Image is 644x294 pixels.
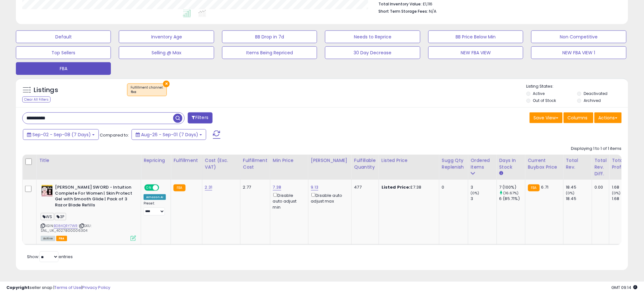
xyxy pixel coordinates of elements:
[173,184,185,191] small: FBA
[612,190,621,196] small: (0%)
[471,196,497,202] div: 3
[27,254,73,260] span: Show: entries
[595,184,605,190] div: 0.00
[205,157,238,170] div: Cost (Exc. VAT)
[82,284,110,291] a: Privacy Policy
[594,112,622,123] button: Actions
[584,91,607,96] label: Deactivated
[6,285,110,291] div: seller snap | |
[41,184,53,197] img: 41W28mhyh6L._SL40_.jpg
[325,30,420,43] button: Needs to Reprice
[499,184,525,190] div: 7 (100%)
[442,157,465,170] div: Sugg Qty Replenish
[471,184,497,190] div: 3
[41,236,55,241] span: All listings currently available for purchase on Amazon
[22,97,51,103] div: Clear All Filters
[119,30,214,43] button: Inventory Age
[499,196,525,202] div: 6 (85.71%)
[533,98,556,103] label: Out of Stock
[23,129,99,140] button: Sep-02 - Sep-08 (7 Days)
[131,85,163,95] span: Fulfillment channel :
[595,157,607,177] div: Total Rev. Diff.
[144,157,168,164] div: Repricing
[439,155,468,180] th: Please note that this number is a calculation based on your required days of coverage and your ve...
[6,284,30,291] strong: Copyright
[41,213,54,220] span: WS
[541,184,549,190] span: 6.71
[158,185,168,190] span: OFF
[41,223,92,233] span: | SKU: SNL_UK_4027800006304
[205,184,213,190] a: 2.31
[531,30,626,43] button: Non Competitive
[612,284,638,291] span: 2025-09-10 09:14 GMT
[382,157,437,164] div: Listed Price
[612,184,638,190] div: 1.68
[311,192,347,204] div: Disable auto adjust max
[504,190,519,196] small: (16.67%)
[528,157,561,170] div: Current Buybox Price
[568,115,588,121] span: Columns
[100,132,129,138] span: Compared to:
[354,184,374,190] div: 477
[378,1,422,7] b: Total Inventory Value:
[188,112,213,124] button: Filters
[382,184,410,190] b: Listed Price:
[428,30,523,43] button: BB Price Below Min
[41,184,136,240] div: ASIN:
[145,185,153,190] span: ON
[222,30,317,43] button: BB Drop in 7d
[612,196,638,202] div: 1.68
[354,157,376,170] div: Fulfillable Quantity
[566,184,592,190] div: 18.45
[382,184,434,190] div: £7.38
[571,146,622,152] div: Displaying 1 to 1 of 1 items
[530,112,563,123] button: Save View
[32,131,91,138] span: Sep-02 - Sep-08 (7 Days)
[311,157,349,164] div: [PERSON_NAME]
[311,184,319,190] a: 9.13
[273,192,303,210] div: Disable auto adjust min
[16,30,111,43] button: Default
[16,62,111,75] button: FBA
[163,81,170,87] button: ×
[55,213,66,220] span: 3P
[55,184,132,210] b: [PERSON_NAME] SWORD - Intuition Complete For Women | Skin Protect Gel with Smooth Glide | Pack of...
[533,91,545,96] label: Active
[131,90,163,94] div: fba
[222,46,317,59] button: Items Being Repriced
[54,284,81,291] a: Terms of Use
[325,46,420,59] button: 30 Day Decrease
[144,201,166,216] div: Preset:
[173,157,199,164] div: Fulfillment
[34,86,58,95] h5: Listings
[54,223,78,229] a: B084QRY7WR
[499,170,503,176] small: Days In Stock.
[243,184,265,190] div: 2.77
[471,190,480,196] small: (0%)
[429,8,437,14] span: N/A
[119,46,214,59] button: Selling @ Max
[428,46,523,59] button: NEW FBA VIEW
[378,9,428,14] b: Short Term Storage Fees:
[442,184,463,190] div: 0
[566,190,575,196] small: (0%)
[471,157,494,170] div: Ordered Items
[39,157,138,164] div: Title
[528,184,540,191] small: FBA
[612,157,635,170] div: Total Profit
[16,46,111,59] button: Top Sellers
[273,157,306,164] div: Min Price
[584,98,601,103] label: Archived
[243,157,268,170] div: Fulfillment Cost
[499,157,523,170] div: Days In Stock
[141,131,198,138] span: Aug-26 - Sep-01 (7 Days)
[564,112,593,123] button: Columns
[531,46,626,59] button: NEW FBA VIEW 1
[132,129,206,140] button: Aug-26 - Sep-01 (7 Days)
[566,157,589,170] div: Total Rev.
[526,84,628,90] p: Listing States:
[56,236,67,241] span: FBA
[144,194,166,200] div: Amazon AI
[273,184,281,190] a: 7.38
[566,196,592,202] div: 18.45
